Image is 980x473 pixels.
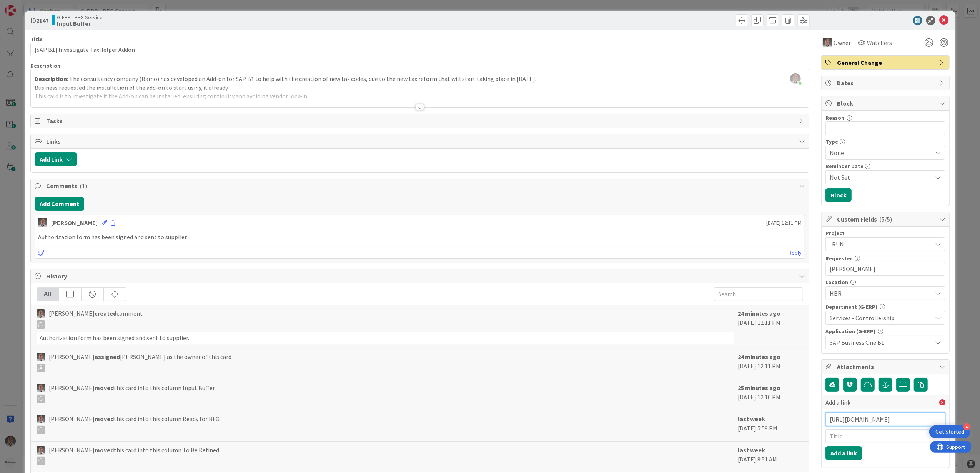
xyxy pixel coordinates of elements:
[49,309,143,329] span: [PERSON_NAME] comment
[30,62,60,69] span: Description
[825,188,852,202] button: Block
[36,17,48,24] b: 2147
[830,239,928,250] span: -RUN-
[867,38,892,47] span: Watchers
[738,384,780,392] b: 25 minutes ago
[738,414,803,437] div: [DATE] 5:59 PM
[37,384,45,392] img: PS
[825,164,864,169] span: Reminder Date
[46,271,795,281] span: History
[16,1,35,10] span: Support
[830,338,932,347] span: SAP Business One B1
[837,58,935,67] span: General Change
[825,446,862,460] button: Add a link
[37,446,45,455] img: PS
[825,398,850,407] span: Add a link
[825,255,852,262] label: Requester
[30,36,43,43] label: Title
[37,309,45,318] img: PS
[57,20,103,26] b: Input Buffer
[823,38,832,47] img: PS
[837,215,935,224] span: Custom Fields
[963,423,970,430] div: 4
[37,288,59,301] div: All
[57,14,103,20] span: G-ERP - BFG Service
[830,173,932,182] span: Not Set
[30,16,48,25] span: ID
[38,233,802,241] p: Authorization form has been signed and sent to supplier.
[825,429,945,443] input: Title
[834,38,851,47] span: Owner
[30,43,810,56] input: type card name here...
[37,332,734,344] div: Authorization form has been signed and sent to supplier.
[738,415,765,423] b: last week
[35,83,805,92] p: Business requested the installation of the add-on to start using it already.
[825,139,838,144] span: Type
[95,353,120,361] b: assigned
[929,425,970,438] div: Open Get Started checklist, remaining modules: 4
[789,248,802,258] a: Reply
[738,309,803,344] div: [DATE] 12:11 PM
[879,215,892,223] span: ( 5/5 )
[80,182,87,190] span: ( 1 )
[95,309,116,317] b: created
[738,352,803,375] div: [DATE] 12:11 PM
[830,313,932,322] span: Services - Controllership
[35,74,805,83] p: : The consultancy company (Ramo) has developed an Add-on for SAP B1 to help with the creation of ...
[830,147,928,158] span: None
[49,445,219,465] span: [PERSON_NAME] this card into this column To Be Refined
[825,279,945,285] div: Location
[738,445,803,468] div: [DATE] 8:51 AM
[738,446,765,454] b: last week
[714,287,803,301] input: Search...
[738,353,780,361] b: 24 minutes ago
[825,329,945,334] div: Application (G-ERP)
[738,383,803,406] div: [DATE] 12:10 PM
[825,304,945,309] div: Department (G-ERP)
[49,414,220,434] span: [PERSON_NAME] this card into this column Ready for BFG
[766,219,802,227] span: [DATE] 12:11 PM
[49,352,231,372] span: [PERSON_NAME] [PERSON_NAME] as the owner of this card
[837,362,935,371] span: Attachments
[38,218,47,227] img: PS
[95,446,114,454] b: moved
[837,78,935,88] span: Dates
[837,99,935,108] span: Block
[51,218,98,227] div: [PERSON_NAME]
[37,353,45,361] img: PS
[49,383,215,403] span: [PERSON_NAME] this card into this column Input Buffer
[95,384,114,392] b: moved
[738,309,780,317] b: 24 minutes ago
[46,181,795,190] span: Comments
[35,197,84,211] button: Add Comment
[35,75,67,83] strong: Description
[935,428,964,436] div: Get Started
[46,116,795,126] span: Tasks
[46,137,795,146] span: Links
[95,415,114,423] b: moved
[830,289,932,298] span: HBR
[825,412,945,426] input: Paste URL...
[35,152,77,166] button: Add Link
[825,114,844,121] label: Reason
[790,73,801,84] img: ZpNBD4BARTTTSPmcCHrinQHkN84PXMwn.jpg
[37,415,45,423] img: PS
[825,230,945,236] div: Project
